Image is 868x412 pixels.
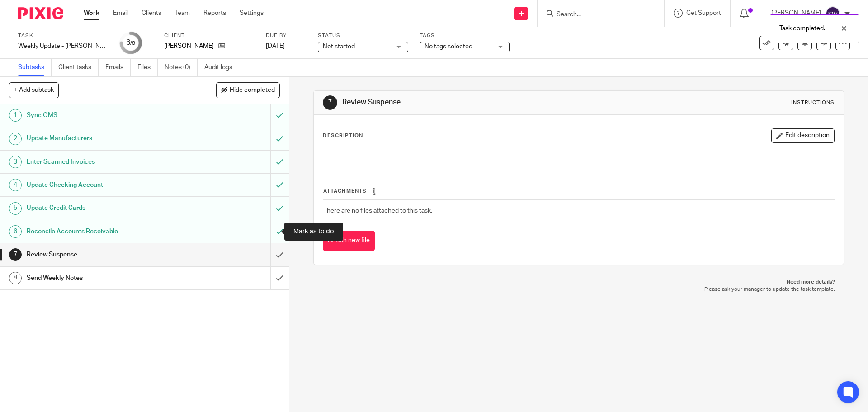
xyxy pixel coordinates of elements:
[323,132,363,139] p: Description
[779,24,825,33] p: Task completed.
[27,155,183,169] h1: Enter Scanned Invoices
[18,32,108,39] label: Task
[771,128,835,143] button: Edit description
[18,7,63,19] img: Pixie
[175,9,190,18] a: Team
[322,279,835,286] p: Need more details?
[323,208,432,214] span: There are no files attached to this task.
[9,109,22,122] div: 1
[27,201,183,215] h1: Update Credit Cards
[420,32,510,39] label: Tags
[342,98,598,107] h1: Review Suspense
[18,42,108,51] div: Weekly Update - Gore
[318,32,408,39] label: Status
[266,43,285,49] span: [DATE]
[266,32,307,39] label: Due by
[322,286,835,293] p: Please ask your manager to update the task template.
[9,179,22,191] div: 4
[216,82,280,98] button: Hide completed
[9,225,22,238] div: 6
[58,59,99,76] a: Client tasks
[130,41,135,46] small: /8
[27,225,183,238] h1: Reconcile Accounts Receivable
[323,189,367,194] span: Attachments
[27,109,183,122] h1: Sync OMS
[204,59,239,76] a: Audit logs
[18,59,52,76] a: Subtasks
[9,272,22,284] div: 8
[27,271,183,285] h1: Send Weekly Notes
[323,43,355,50] span: Not started
[9,82,59,98] button: + Add subtask
[164,32,255,39] label: Client
[27,178,183,192] h1: Update Checking Account
[9,248,22,261] div: 7
[9,133,22,145] div: 2
[425,43,472,50] span: No tags selected
[165,59,198,76] a: Notes (0)
[84,9,99,18] a: Work
[791,99,835,106] div: Instructions
[137,59,158,76] a: Files
[9,156,22,168] div: 3
[105,59,131,76] a: Emails
[18,42,108,51] div: Weekly Update - [PERSON_NAME]
[164,42,214,51] p: [PERSON_NAME]
[240,9,264,18] a: Settings
[9,202,22,215] div: 5
[27,248,183,261] h1: Review Suspense
[113,9,128,18] a: Email
[27,132,183,145] h1: Update Manufacturers
[323,95,337,110] div: 7
[203,9,226,18] a: Reports
[126,38,135,48] div: 6
[230,87,275,94] span: Hide completed
[323,231,375,251] button: Attach new file
[142,9,161,18] a: Clients
[826,6,840,21] img: svg%3E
